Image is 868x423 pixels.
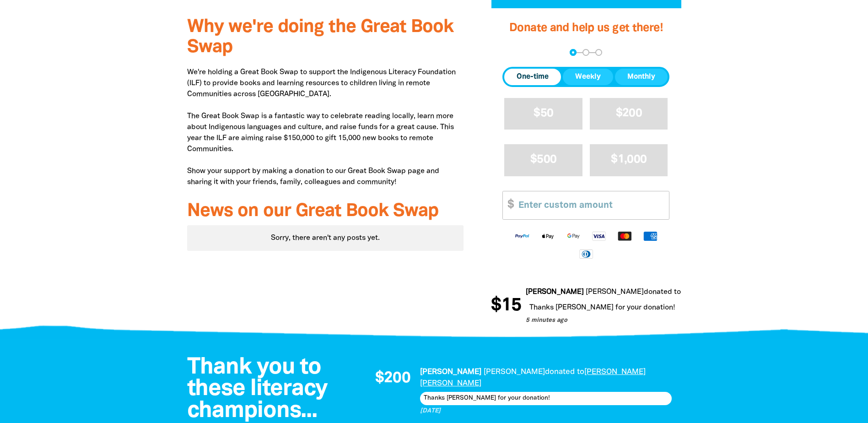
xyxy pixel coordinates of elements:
[520,289,578,295] em: [PERSON_NAME]
[187,19,453,56] span: Why we're doing the Great Book Swap
[580,289,638,295] em: [PERSON_NAME]
[612,231,637,241] img: Mastercard logo
[530,154,556,165] span: $500
[611,154,647,165] span: $1,000
[512,191,669,219] input: Enter custom amount
[535,231,561,241] img: Apple Pay logo
[503,191,514,219] span: $
[187,67,464,188] p: We're holding a Great Book Swap to support the Indigenous Literacy Foundation (ILF) to provide bo...
[504,144,582,176] button: $500
[561,231,586,241] img: Google Pay logo
[187,357,328,422] span: Thank you to these literacy champions...
[509,231,535,241] img: Paypal logo
[638,289,675,295] span: donated to
[616,108,642,119] span: $200
[675,289,793,295] a: [PERSON_NAME] [PERSON_NAME]
[573,249,599,259] img: Diners Club logo
[484,369,545,375] em: [PERSON_NAME]
[420,392,672,405] div: Thanks [PERSON_NAME] for your donation!
[504,98,582,130] button: $50
[520,316,793,325] p: 5 minutes ago
[545,369,584,375] span: donated to
[590,98,668,130] button: $200
[615,69,668,85] button: Monthly
[504,69,561,85] button: One-time
[187,201,464,222] h3: News on our Great Book Swap
[590,144,668,176] button: $1,000
[575,71,601,82] span: Weekly
[187,225,464,251] div: Sorry, there aren't any posts yet.
[570,49,577,56] button: Navigate to step 1 of 3 to enter your donation amount
[595,49,602,56] button: Navigate to step 3 of 3 to enter your payment details
[485,297,516,315] span: $15
[534,108,553,119] span: $50
[491,287,681,325] div: Donation stream
[637,231,663,241] img: American Express logo
[563,69,613,85] button: Weekly
[586,231,612,241] img: Visa logo
[420,369,481,375] em: [PERSON_NAME]
[375,371,410,386] span: $200
[420,407,672,416] p: [DATE]
[502,223,669,266] div: Available payment methods
[520,300,793,315] div: Thanks [PERSON_NAME] for your donation!
[582,49,589,56] button: Navigate to step 2 of 3 to enter your details
[509,23,663,33] span: Donate and help us get there!
[502,67,669,87] div: Donation frequency
[187,225,464,251] div: Paginated content
[627,71,655,82] span: Monthly
[517,71,549,82] span: One-time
